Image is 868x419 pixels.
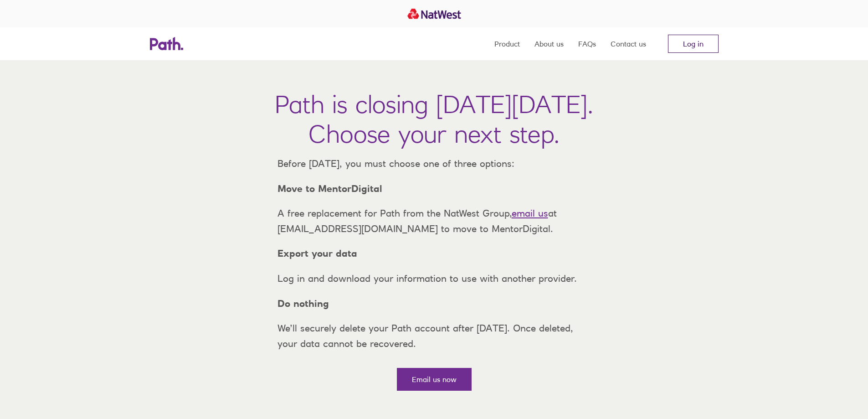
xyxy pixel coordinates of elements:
[611,27,646,60] a: Contact us
[270,156,598,171] p: Before [DATE], you must choose one of three options:
[270,321,598,351] p: We’ll securely delete your Path account after [DATE]. Once deleted, your data cannot be recovered.
[668,35,719,53] a: Log in
[277,248,357,259] strong: Export your data
[494,27,520,60] a: Product
[277,183,382,194] strong: Move to MentorDigital
[277,298,329,309] strong: Do nothing
[397,368,472,391] a: Email us now
[270,206,598,236] p: A free replacement for Path from the NatWest Group, at [EMAIL_ADDRESS][DOMAIN_NAME] to move to Me...
[578,27,596,60] a: FAQs
[534,27,564,60] a: About us
[275,89,593,149] h1: Path is closing [DATE][DATE]. Choose your next step.
[512,207,548,219] a: email us
[270,271,598,286] p: Log in and download your information to use with another provider.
